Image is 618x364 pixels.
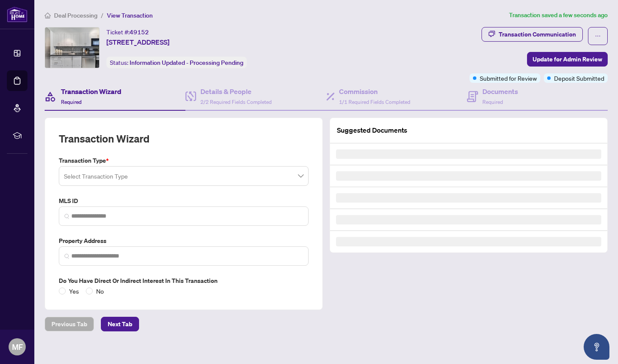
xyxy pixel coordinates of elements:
[482,99,503,105] span: Required
[107,12,153,19] span: View Transaction
[64,214,70,219] img: search_icon
[101,10,103,20] li: /
[130,59,243,67] span: Information Updated - Processing Pending
[200,86,272,97] h4: Details & People
[101,317,139,331] button: Next Tab
[339,99,410,105] span: 1/1 Required Fields Completed
[482,86,518,97] h4: Documents
[61,86,121,97] h4: Transaction Wizard
[59,276,309,285] label: Do you have direct or indirect interest in this transaction
[45,27,99,68] img: IMG-C12269795_1.jpg
[93,286,107,296] span: No
[480,73,537,83] span: Submitted for Review
[45,12,51,18] span: home
[61,99,82,105] span: Required
[106,57,247,68] div: Status:
[482,27,583,42] button: Transaction Communication
[509,10,608,20] article: Transaction saved a few seconds ago
[584,334,609,360] button: Open asap
[337,125,407,136] article: Suggested Documents
[595,33,601,39] span: ellipsis
[499,27,576,41] div: Transaction Communication
[45,317,94,331] button: Previous Tab
[108,317,132,331] span: Next Tab
[59,196,309,206] label: MLS ID
[554,73,604,83] span: Deposit Submitted
[527,52,608,67] button: Update for Admin Review
[339,86,410,97] h4: Commission
[66,286,82,296] span: Yes
[54,12,97,19] span: Deal Processing
[200,99,272,105] span: 2/2 Required Fields Completed
[533,52,602,66] span: Update for Admin Review
[64,254,70,259] img: search_icon
[12,341,23,353] span: MF
[106,27,149,37] div: Ticket #:
[59,156,309,165] label: Transaction Type
[106,37,170,47] span: [STREET_ADDRESS]
[7,6,27,22] img: logo
[59,132,149,146] h2: Transaction Wizard
[59,236,309,246] label: Property Address
[130,28,149,36] span: 49152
